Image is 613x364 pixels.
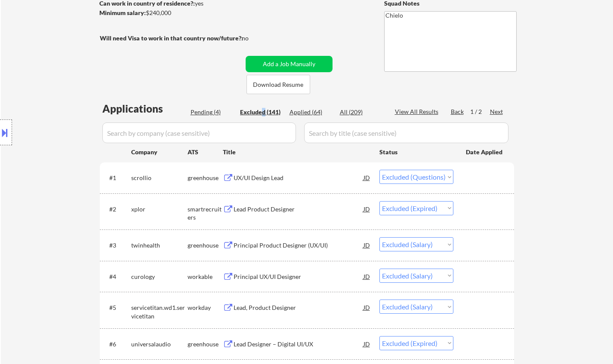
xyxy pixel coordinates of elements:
[395,107,441,116] div: View All Results
[242,34,266,43] div: no
[131,340,188,349] div: universalaudio
[131,148,188,156] div: Company
[340,108,383,116] div: All (209)
[363,269,371,284] div: JD
[109,272,124,281] div: #4
[109,241,124,250] div: #3
[234,205,363,214] div: Lead Product Designer
[363,170,371,185] div: JD
[363,237,371,253] div: JD
[234,340,363,349] div: Lead Designer – Digital UI/UX
[109,340,124,349] div: #6
[188,174,223,182] div: greenhouse
[246,75,310,94] button: Download Resume
[102,122,296,143] input: Search by company (case sensitive)
[131,303,188,320] div: servicetitan.wd1.servicetitan
[109,303,124,312] div: #5
[188,272,223,281] div: workable
[131,205,188,214] div: xplor
[131,272,188,281] div: curology
[188,303,223,312] div: workday
[100,34,243,42] strong: Will need Visa to work in that country now/future?:
[379,144,453,159] div: Status
[246,56,333,72] button: Add a Job Manually
[234,303,363,312] div: Lead, Product Designer
[466,148,504,156] div: Date Applied
[234,241,363,250] div: Principal Product Designer (UX/UI)
[234,174,363,182] div: UX/UI Design Lead
[290,108,333,116] div: Applied (64)
[240,108,283,116] div: Excluded (141)
[223,148,371,156] div: Title
[188,340,223,349] div: greenhouse
[363,300,371,315] div: JD
[188,148,223,156] div: ATS
[188,241,223,250] div: greenhouse
[99,9,243,17] div: $240,000
[191,108,234,116] div: Pending (4)
[451,107,465,116] div: Back
[131,174,188,182] div: scrollio
[234,272,363,281] div: Principal UX/UI Designer
[470,107,490,116] div: 1 / 2
[363,336,371,352] div: JD
[131,241,188,250] div: twinhealth
[363,201,371,217] div: JD
[490,107,504,116] div: Next
[188,205,223,222] div: smartrecruiters
[99,9,146,16] strong: Minimum salary:
[304,122,508,143] input: Search by title (case sensitive)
